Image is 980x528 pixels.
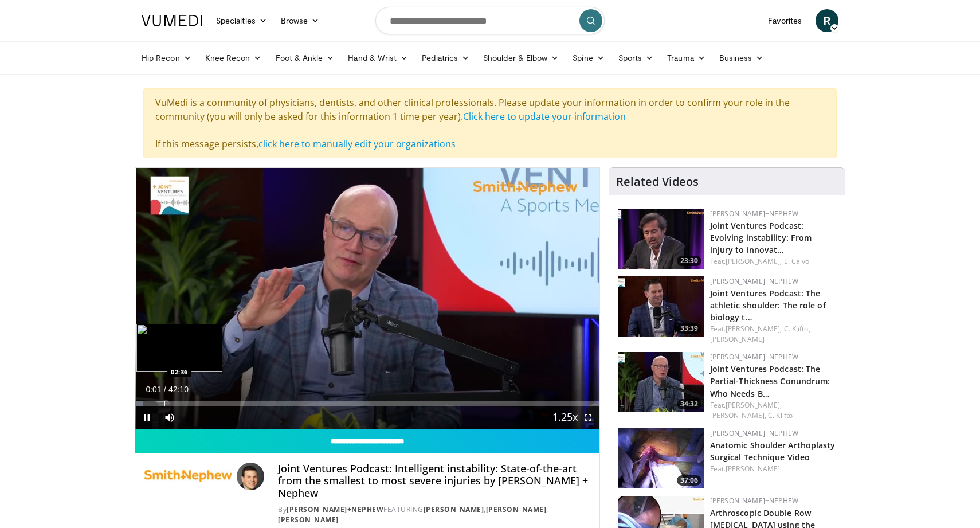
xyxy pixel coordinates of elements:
[566,46,611,69] a: Spine
[616,175,699,189] h4: Related Videos
[710,400,836,421] div: Feat.
[618,352,704,412] img: 5807bf09-abca-4062-84b7-711dbcc3ea56.150x105_q85_crop-smart_upscale.jpg
[618,352,704,412] a: 34:32
[415,46,476,69] a: Pediatrics
[135,406,158,429] button: Pause
[476,46,566,69] a: Shoulder & Elbow
[198,46,269,69] a: Knee Recon
[618,276,704,337] a: 33:39
[618,209,704,269] img: 68d4790e-0872-429d-9d74-59e6247d6199.150x105_q85_crop-smart_upscale.jpg
[274,9,327,32] a: Browse
[677,323,701,334] span: 33:39
[710,352,798,362] a: [PERSON_NAME]+Nephew
[710,464,836,474] div: Feat.
[287,504,383,514] a: [PERSON_NAME]+Nephew
[816,9,838,32] a: R
[710,256,836,267] div: Feat.
[168,385,189,394] span: 42:10
[677,399,701,409] span: 34:32
[710,428,798,438] a: [PERSON_NAME]+Nephew
[710,496,798,506] a: [PERSON_NAME]+Nephew
[554,406,577,429] button: Playback Rate
[768,410,793,420] a: C. Klifto
[710,334,765,344] a: [PERSON_NAME]
[712,46,771,69] a: Business
[135,401,599,406] div: Progress Bar
[237,463,264,490] img: Avatar
[463,110,626,123] a: Click here to update your information
[710,363,830,398] a: Joint Ventures Podcast: The Partial-Thickness Conundrum: Who Needs B…
[278,515,339,525] a: [PERSON_NAME]
[136,324,222,372] img: image.jpeg
[135,46,198,69] a: Hip Recon
[618,428,704,488] a: 37:06
[278,504,590,525] div: By FEATURING , ,
[146,385,161,394] span: 0:01
[269,46,342,69] a: Foot & Ankle
[618,209,704,269] a: 23:30
[761,9,809,32] a: Favorites
[135,168,599,429] video-js: Video Player
[144,463,232,490] img: Smith+Nephew
[726,324,782,334] a: [PERSON_NAME],
[142,15,202,26] img: VuMedi Logo
[710,324,836,345] div: Feat.
[710,209,798,218] a: [PERSON_NAME]+Nephew
[660,46,712,69] a: Trauma
[209,9,274,32] a: Specialties
[486,504,547,514] a: [PERSON_NAME]
[784,256,810,266] a: E. Calvo
[726,464,780,474] a: [PERSON_NAME]
[278,463,590,500] h4: Joint Ventures Podcast: Intelligent instability: State-of-the-art from the smallest to most sever...
[710,410,766,420] a: [PERSON_NAME],
[375,7,605,34] input: Search topics, interventions
[710,276,798,286] a: [PERSON_NAME]+Nephew
[726,256,782,266] a: [PERSON_NAME],
[710,220,812,255] a: Joint Ventures Podcast: Evolving instability: From injury to innovat…
[618,428,704,488] img: 4ad8d6c8-ee64-4599-baa1-cc9db944930a.150x105_q85_crop-smart_upscale.jpg
[577,406,599,429] button: Fullscreen
[677,475,701,486] span: 37:06
[341,46,415,69] a: Hand & Wrist
[158,406,181,429] button: Mute
[784,324,810,334] a: C. Klifto,
[164,385,166,394] span: /
[710,288,826,323] a: Joint Ventures Podcast: The athletic shoulder: The role of biology t…
[677,256,701,266] span: 23:30
[424,504,484,514] a: [PERSON_NAME]
[258,138,456,150] a: click here to manually edit your organizations
[611,46,661,69] a: Sports
[726,400,782,410] a: [PERSON_NAME],
[618,276,704,337] img: f5a36523-4014-4b26-ba0a-1980c1b51253.150x105_q85_crop-smart_upscale.jpg
[143,88,837,158] div: VuMedi is a community of physicians, dentists, and other clinical professionals. Please update yo...
[710,440,836,463] a: Anatomic Shoulder Arthoplasty Surgical Technique Video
